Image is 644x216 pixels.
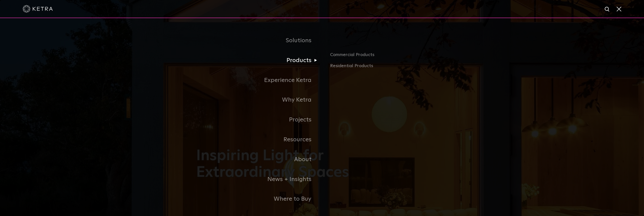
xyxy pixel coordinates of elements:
[23,5,53,13] img: ketra-logo-2019-white
[196,70,322,90] a: Experience Ketra
[330,62,448,70] a: Residential Products
[196,169,322,189] a: News + Insights
[196,110,322,130] a: Projects
[604,6,611,13] img: search icon
[330,51,448,62] a: Commercial Products
[196,90,322,110] a: Why Ketra
[196,31,448,209] div: Navigation Menu
[196,130,322,150] a: Resources
[196,31,322,51] a: Solutions
[196,189,322,209] a: Where to Buy
[196,51,322,70] a: Products
[196,150,322,169] a: About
